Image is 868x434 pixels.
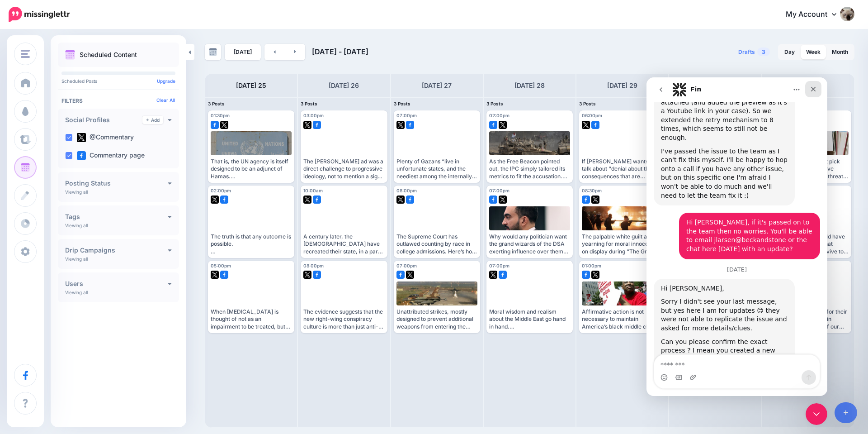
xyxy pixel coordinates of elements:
[14,260,141,331] div: Can you please confirm the exact process ? I mean you created a new post in the Calendar, filled ...
[303,121,311,129] img: twitter-square.png
[7,201,174,353] div: Justine says…
[582,196,590,204] img: facebook-square.png
[211,233,292,255] div: The truth is that any outcome is possible. [URL][DOMAIN_NAME][PERSON_NAME]
[489,233,570,255] div: Why would any politician want the grand wizards of the DSA exerting influence over them? More imp...
[155,293,170,307] button: Send a message…
[591,121,599,129] img: facebook-square.png
[499,271,507,279] img: facebook-square.png
[303,188,323,193] span: 10:00am
[303,271,311,279] img: twitter-square.png
[396,158,477,180] div: Plenty of Gazans “live in unfortunate states, and the neediest among the internally displaced are...
[80,52,137,58] p: Scheduled Content
[607,80,637,91] h4: [DATE] 29
[514,80,545,91] h4: [DATE] 28
[489,271,497,279] img: twitter-square.png
[28,296,36,304] button: Gif picker
[499,121,507,129] img: twitter-square.png
[211,263,231,268] span: 05:00pm
[757,48,770,56] span: 3
[313,271,321,279] img: facebook-square.png
[591,271,599,279] img: twitter-square.png
[220,196,228,204] img: facebook-square.png
[8,277,173,293] textarea: Message…
[14,296,21,304] button: Emoji picker
[236,80,266,91] h4: [DATE] 25
[77,151,86,160] img: facebook-square.png
[582,188,602,193] span: 08:30pm
[582,308,663,330] div: Affirmative action is not necessary to maintain America’s black middle class because black progre...
[211,121,219,129] img: facebook-square.png
[303,158,384,180] div: The [PERSON_NAME] ad was a direct challenge to progressive ideology, not to mention a sign of bro...
[211,188,231,193] span: 02:00pm
[489,308,570,330] div: Moral wisdom and realism about the Middle East go hand in hand. [URL][DOMAIN_NAME][PERSON_NAME]
[406,121,414,129] img: facebook-square.png
[303,233,384,255] div: A century later, the [DEMOGRAPHIC_DATA] have recreated their state, in a part of the world where ...
[7,201,148,337] div: Hi [PERSON_NAME],Sorry I didn't see your last message, but yes here I am for updates 😊 they were ...
[489,158,570,180] div: As the Free Beacon pointed out, the IPC simply tailored its metrics to fit the accusation. [URL][...
[579,101,596,106] span: 3 Posts
[220,121,228,129] img: twitter-square.png
[65,290,88,295] p: Viewing all
[489,113,509,118] span: 02:00pm
[14,220,141,255] div: Sorry I didn't see your last message, but yes here I am for updates 😊 they were not able to repli...
[396,263,417,268] span: 07:00pm
[65,256,88,262] p: Viewing all
[313,196,321,204] img: facebook-square.png
[329,80,359,91] h4: [DATE] 26
[43,296,50,304] button: Upload attachment
[489,121,497,129] img: facebook-square.png
[77,133,134,142] label: @Commentary
[489,188,509,193] span: 07:00pm
[303,263,324,268] span: 08:00pm
[65,223,88,228] p: Viewing all
[303,196,311,204] img: twitter-square.png
[156,97,175,103] a: Clear All
[65,214,168,220] h4: Tags
[9,7,70,22] img: Missinglettr
[777,4,854,26] a: My Account
[646,77,827,396] iframe: Intercom live chat
[65,180,168,186] h4: Posting Status
[582,113,602,118] span: 06:00pm
[489,263,509,268] span: 07:00pm
[582,271,590,279] img: facebook-square.png
[582,121,590,129] img: twitter-square.png
[422,80,452,91] h4: [DATE] 27
[209,48,217,56] img: calendar-grey-darker.png
[582,158,663,180] div: If [PERSON_NAME] wants to talk about “denial about the consequences that are occurring for innoce...
[208,101,225,106] span: 3 Posts
[312,47,368,56] span: [DATE] - [DATE]
[396,188,417,193] span: 08:00pm
[313,121,321,129] img: facebook-square.png
[301,101,317,106] span: 3 Posts
[65,281,168,287] h4: Users
[303,308,384,330] div: The evidence suggests that the new right-wing conspiracy culture is more than just anti-instituti...
[396,113,417,118] span: 07:00pm
[211,271,219,279] img: twitter-square.png
[65,50,75,60] img: calendar.png
[733,44,775,60] a: Drafts3
[826,45,854,59] a: Month
[738,49,755,55] span: Drafts
[142,116,163,124] a: Add
[211,308,292,330] div: When [MEDICAL_DATA] is thought of not as an impairment to be treated, but as a unique perspective...
[21,50,30,58] img: menu.png
[591,196,599,204] img: twitter-square.png
[396,308,477,330] div: Unattributed strikes, mostly designed to prevent additional weapons from entering the theater, be...
[406,271,414,279] img: twitter-square.png
[499,196,507,204] img: twitter-square.png
[406,196,414,204] img: facebook-square.png
[65,247,168,253] h4: Drip Campaigns
[14,207,141,216] div: Hi [PERSON_NAME],
[220,271,228,279] img: facebook-square.png
[396,121,405,129] img: twitter-square.png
